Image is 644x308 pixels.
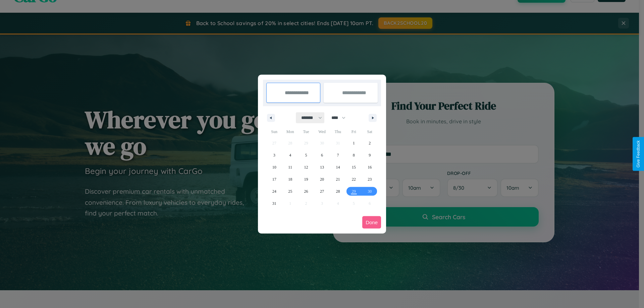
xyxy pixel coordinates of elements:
[352,161,356,173] span: 15
[362,173,378,185] button: 23
[346,185,362,197] button: 29
[369,149,371,161] span: 9
[272,161,276,173] span: 10
[337,149,339,161] span: 7
[266,126,282,137] span: Sun
[353,137,355,149] span: 1
[314,185,330,197] button: 27
[314,161,330,173] button: 13
[298,185,314,197] button: 26
[266,149,282,161] button: 3
[282,149,298,161] button: 4
[369,137,371,149] span: 2
[282,185,298,197] button: 25
[266,161,282,173] button: 10
[330,126,346,137] span: Thu
[288,185,292,197] span: 25
[298,161,314,173] button: 12
[272,197,276,209] span: 31
[304,173,308,185] span: 19
[346,173,362,185] button: 22
[336,173,340,185] span: 21
[282,173,298,185] button: 18
[320,161,324,173] span: 13
[298,149,314,161] button: 5
[330,149,346,161] button: 7
[362,137,378,149] button: 2
[368,173,372,185] span: 23
[330,185,346,197] button: 28
[362,216,381,229] button: Done
[352,185,356,197] span: 29
[321,149,323,161] span: 6
[320,185,324,197] span: 27
[368,161,372,173] span: 16
[352,173,356,185] span: 22
[304,161,308,173] span: 12
[314,126,330,137] span: Wed
[266,173,282,185] button: 17
[336,161,340,173] span: 14
[298,173,314,185] button: 19
[282,161,298,173] button: 11
[273,149,275,161] span: 3
[304,185,308,197] span: 26
[282,126,298,137] span: Mon
[272,173,276,185] span: 17
[330,161,346,173] button: 14
[272,185,276,197] span: 24
[362,126,378,137] span: Sat
[346,137,362,149] button: 1
[289,149,291,161] span: 4
[330,173,346,185] button: 21
[346,161,362,173] button: 15
[266,197,282,209] button: 31
[636,140,641,168] div: Give Feedback
[336,185,340,197] span: 28
[305,149,307,161] span: 5
[266,185,282,197] button: 24
[368,185,372,197] span: 30
[362,149,378,161] button: 9
[353,149,355,161] span: 8
[346,126,362,137] span: Fri
[314,149,330,161] button: 6
[362,185,378,197] button: 30
[288,173,292,185] span: 18
[362,161,378,173] button: 16
[320,173,324,185] span: 20
[314,173,330,185] button: 20
[288,161,292,173] span: 11
[298,126,314,137] span: Tue
[346,149,362,161] button: 8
